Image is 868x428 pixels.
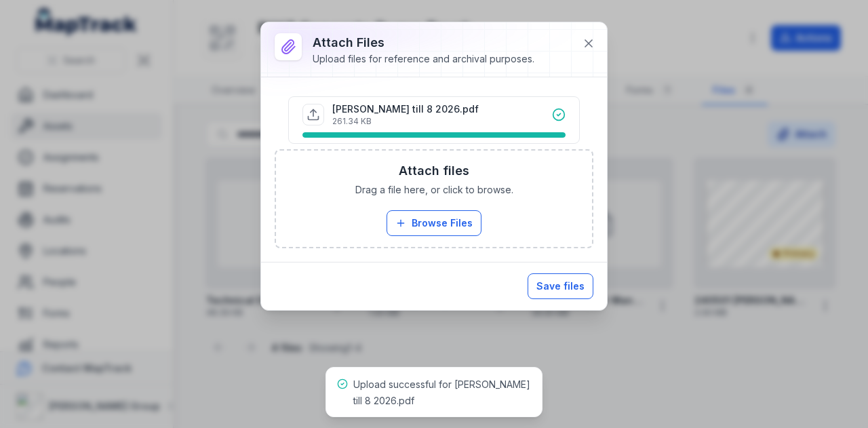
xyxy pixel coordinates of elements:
[528,273,593,299] button: Save files
[387,210,481,236] button: Browse Files
[355,183,513,197] span: Drag a file here, or click to browse.
[353,378,530,406] span: Upload successful for [PERSON_NAME] till 8 2026.pdf
[313,33,534,52] h3: Attach Files
[399,161,469,180] h3: Attach files
[313,52,534,66] div: Upload files for reference and archival purposes.
[332,102,479,116] p: [PERSON_NAME] till 8 2026.pdf
[332,116,479,127] p: 261.34 KB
